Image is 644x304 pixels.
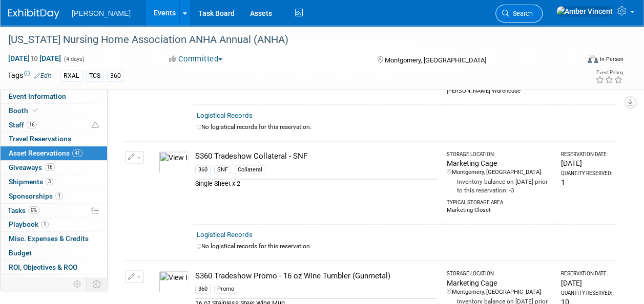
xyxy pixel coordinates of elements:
div: 360 [195,284,211,293]
div: [DATE] [561,158,612,168]
i: Booth reservation complete [33,107,38,113]
div: Reservation Date: [561,270,612,277]
a: Travel Reservations [1,132,107,146]
div: Collateral [235,165,265,175]
div: Quantity Reserved: [561,289,612,296]
a: Sponsorships1 [1,189,107,203]
span: Misc. Expenses & Credits [9,234,89,243]
span: Sponsorships [9,192,63,200]
div: Marketing Cage [447,277,552,288]
img: View Images [159,151,189,173]
div: Storage Location: [447,151,552,158]
img: Format-Inperson.png [588,55,598,63]
div: SNF [214,165,231,175]
span: Potential Scheduling Conflict -- at least one attendee is tagged in another overlapping event. [92,121,99,130]
a: Staff16 [1,118,107,132]
span: Shipments [9,178,53,186]
div: 1 [561,177,612,187]
span: Asset Reservations [9,149,82,157]
div: Montgomery, [GEOGRAPHIC_DATA] [447,168,552,177]
div: Montgomery, [GEOGRAPHIC_DATA] [447,288,552,296]
div: Reservation Date: [561,151,612,158]
div: RXAL [60,71,82,81]
div: [PERSON_NAME] Warehouse [447,87,552,95]
td: Tags [8,70,51,82]
div: S360 Tradeshow Promo - 16 oz Wine Tumbler (Gunmetal) [195,270,438,281]
a: Shipments3 [1,175,107,189]
div: Storage Location: [447,270,552,277]
div: 360 [195,165,211,175]
div: Quantity Reserved: [561,170,612,177]
span: [PERSON_NAME] [72,9,131,17]
a: Misc. Expenses & Credits [1,232,107,246]
div: TCS [86,71,103,81]
span: ROI, Objectives & ROO [9,263,77,271]
span: Attachments [9,277,60,286]
span: 16 [27,121,37,128]
div: Inventory balance on [DATE] prior to this reservation: -3 [447,177,552,195]
a: Logistical Records [197,112,253,119]
a: Booth [1,104,107,118]
div: [DATE] [561,277,612,288]
a: Asset Reservations41 [1,146,107,160]
a: Budget [1,246,107,260]
div: Marketing Closet [447,206,552,214]
span: Event Information [9,92,66,100]
a: Attachments6 [1,275,107,289]
span: Tasks [8,206,39,214]
a: Giveaways16 [1,161,107,175]
img: Amber Vincent [556,6,613,17]
div: Typical Storage Area: [447,195,552,206]
span: 3 [46,178,53,185]
img: ExhibitDay [8,9,59,19]
span: Playbook [9,220,49,228]
span: Giveaways [9,163,55,171]
span: 41 [72,149,82,157]
span: 0% [28,206,39,214]
span: Montgomery, [GEOGRAPHIC_DATA] [385,56,486,64]
span: Budget [9,249,32,257]
span: Search [509,10,533,17]
div: In-Person [599,55,624,63]
td: Personalize Event Tab Strip [69,277,87,291]
img: View Images [159,270,189,293]
span: to [30,54,39,62]
a: ROI, Objectives & ROO [1,260,107,274]
span: Booth [9,106,40,115]
div: Single Sheet x 2 [195,179,438,188]
span: Travel Reservations [9,135,71,143]
span: (4 days) [63,56,85,62]
a: Search [495,5,543,23]
td: Toggle Event Tabs [87,277,108,291]
div: S360 Tradeshow Collateral - SNF [195,151,438,162]
span: [DATE] [DATE] [8,54,61,63]
span: 1 [55,192,63,200]
a: Playbook1 [1,218,107,231]
div: Promo [214,284,237,293]
a: Event Information [1,90,107,103]
div: [US_STATE] Nursing Home Association ANHA Annual (ANHA) [5,31,571,49]
a: Edit [34,72,51,79]
a: Tasks0% [1,204,107,218]
span: 1 [41,221,49,228]
span: 6 [52,277,60,285]
a: Logistical Records [197,231,253,238]
div: No logistical records for this reservation. [197,123,612,132]
span: 16 [45,163,55,171]
button: Committed [165,54,226,64]
div: No logistical records for this reservation. [197,242,612,251]
div: Marketing Cage [447,158,552,168]
div: Event Rating [595,70,623,75]
div: 360 [107,71,124,81]
div: Event Format [534,53,624,69]
span: Staff [9,121,37,129]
